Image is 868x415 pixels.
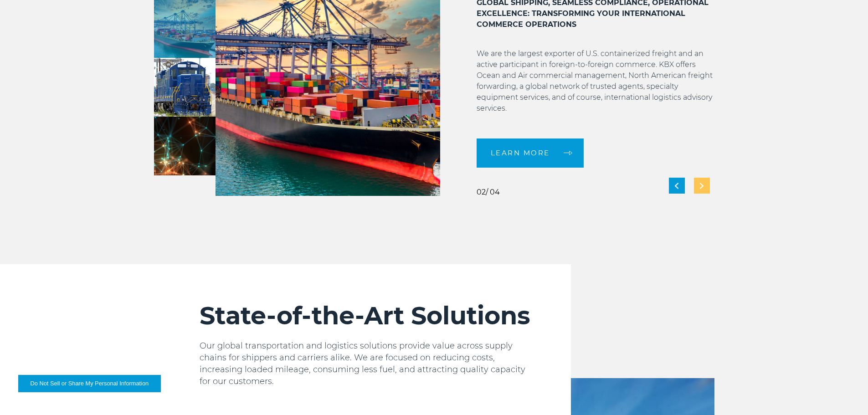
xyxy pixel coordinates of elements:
button: Do Not Sell or Share My Personal Information [18,375,161,392]
a: LEARN MORE arrow arrow [477,138,584,168]
img: previous slide [675,183,678,189]
div: / 04 [477,189,500,196]
p: We are the largest exporter of U.S. containerized freight and an active participant in foreign-to... [477,48,714,125]
div: Next slide [694,178,710,194]
span: 02 [477,188,486,196]
h2: State-of-the-Art Solutions [200,301,534,331]
img: next slide [700,183,704,189]
div: Previous slide [669,178,685,194]
p: Our global transportation and logistics solutions provide value across supply chains for shippers... [200,340,534,387]
img: Innovative Freight Logistics with Advanced Technology Solutions [154,117,216,175]
span: LEARN MORE [491,149,550,156]
img: Improving Rail Logistics [154,58,216,117]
